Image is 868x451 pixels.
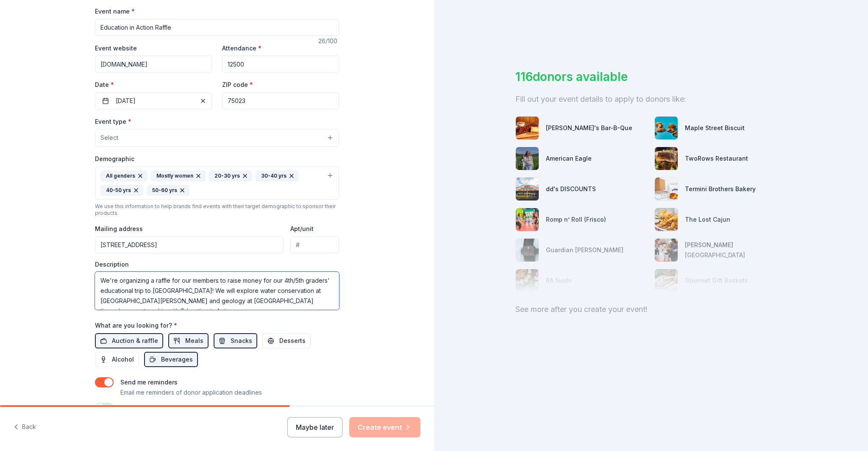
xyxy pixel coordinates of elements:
button: Back [14,418,36,436]
button: Select [95,129,339,147]
label: Description [95,260,129,269]
div: Termini Brothers Bakery [685,184,756,194]
input: 20 [222,56,339,72]
div: Mostly women [151,170,206,181]
span: Select [100,133,118,143]
button: Desserts [262,333,311,348]
input: # [290,237,339,253]
button: Snacks [214,333,257,348]
label: Date [95,81,212,89]
label: Demographic [95,155,134,163]
button: Auction & raffle [95,333,163,348]
p: Email me reminders of donor application deadlines [120,387,262,398]
button: Meals [168,333,209,348]
div: dd's DISCOUNTS [546,184,596,194]
label: Attendance [222,44,262,53]
div: TwoRows Restaurant [685,153,748,164]
button: Maybe later [287,417,342,437]
span: Beverages [161,354,193,365]
div: 30-40 yrs [256,170,299,181]
label: Event website [95,44,137,53]
div: [PERSON_NAME]'s Bar-B-Que [546,123,632,133]
label: Recurring event [120,404,167,411]
button: [DATE] [95,92,212,109]
label: What are you looking for? [95,321,177,330]
label: Apt/unit [290,225,314,233]
span: Auction & raffle [112,336,158,346]
label: Mailing address [95,225,143,233]
div: 40-50 yrs [100,185,143,196]
label: Event type [95,117,131,126]
img: photo for Termini Brothers Bakery [655,178,678,200]
button: Alcohol [95,352,139,367]
button: All gendersMostly women20-30 yrs30-40 yrs40-50 yrs50-60 yrs [95,167,339,200]
img: photo for Soulman's Bar-B-Que [516,117,539,139]
button: Beverages [144,352,198,367]
span: Desserts [279,336,306,346]
span: Snacks [231,336,252,346]
input: 12345 (U.S. only) [222,92,339,109]
img: photo for American Eagle [516,147,539,170]
img: photo for TwoRows Restaurant [655,147,678,170]
div: 50-60 yrs [147,185,189,196]
span: Alcohol [112,354,134,365]
div: 26 /100 [318,36,339,46]
div: 116 donors available [515,68,787,86]
img: photo for dd's DISCOUNTS [516,178,539,200]
label: Send me reminders [120,379,178,386]
input: https://www... [95,56,212,72]
div: We use this information to help brands find events with their target demographic to sponsor their... [95,203,339,217]
div: See more after you create your event! [515,303,787,316]
img: photo for Maple Street Biscuit [655,117,678,139]
div: Fill out your event details to apply to donors like: [515,92,787,106]
div: American Eagle [546,153,592,164]
input: Enter a US address [95,237,284,253]
textarea: We're organizing a raffle for our members to raise money for our 4th/5th graders' educational tri... [95,272,339,310]
div: All genders [100,170,147,181]
label: Event name [95,7,135,16]
div: Maple Street Biscuit [685,123,745,133]
div: 20-30 yrs [209,170,252,181]
span: Meals [185,336,203,346]
input: Spring Fundraiser [95,19,339,36]
label: ZIP code [222,81,253,89]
